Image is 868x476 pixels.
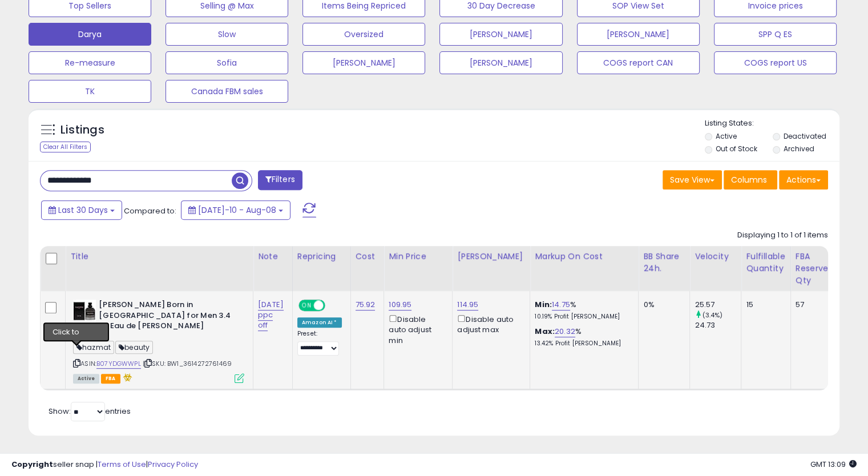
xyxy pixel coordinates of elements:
a: 14.75 [552,299,570,310]
button: COGS report CAN [577,51,700,74]
span: | SKU: BW1_3614272761469 [143,359,232,368]
strong: Copyright [11,459,53,470]
div: Disable auto adjust max [457,313,521,335]
button: Darya [29,23,151,46]
label: Archived [783,144,814,154]
div: Markup on Cost [535,251,633,263]
div: 15 [746,300,781,310]
button: [PERSON_NAME] [439,23,562,46]
button: Actions [779,170,828,189]
span: Columns [731,174,767,185]
div: FBA Reserved Qty [796,251,834,287]
button: Canada FBM sales [165,80,288,103]
span: Last 30 Days [58,204,108,216]
div: % [535,326,629,348]
b: [PERSON_NAME] Born in [GEOGRAPHIC_DATA] for Men 3.4 oz Eau de [PERSON_NAME] [99,300,237,334]
div: 24.73 [695,320,741,330]
span: Compared to: [124,205,176,216]
span: FBA [101,374,120,384]
img: 415dzHwKuTL._SL40_.jpg [73,300,96,322]
div: Amazon AI * [297,317,342,328]
span: beauty [115,341,153,354]
span: All listings currently available for purchase on Amazon [73,374,99,384]
button: Slow [165,23,288,46]
span: hazmat [73,341,114,354]
button: Oversized [302,23,425,46]
button: Sofia [165,51,288,74]
button: COGS report US [714,51,837,74]
div: Displaying 1 to 1 of 1 items [737,230,828,241]
span: 2025-09-8 13:09 GMT [810,459,857,470]
div: 57 [796,300,830,310]
h5: Listings [60,122,104,138]
div: Disable auto adjust min [389,313,443,346]
label: Active [716,131,737,141]
div: Velocity [695,251,736,263]
a: 75.92 [356,299,376,310]
p: Listing States: [705,118,839,129]
label: Out of Stock [716,144,757,154]
div: Min Price [389,251,447,263]
p: 10.19% Profit [PERSON_NAME] [535,313,629,321]
div: seller snap | | [11,459,198,470]
th: The percentage added to the cost of goods (COGS) that forms the calculator for Min & Max prices. [530,246,639,291]
div: 0% [643,300,681,310]
a: 20.32 [555,326,575,337]
i: hazardous material [120,373,132,381]
button: Filters [258,170,302,190]
div: BB Share 24h. [643,251,685,275]
button: Re-measure [29,51,151,74]
button: SPP Q ES [714,23,837,46]
button: [PERSON_NAME] [577,23,700,46]
button: [PERSON_NAME] [302,51,425,74]
button: TK [29,80,151,103]
p: 13.42% Profit [PERSON_NAME] [535,340,629,348]
label: Deactivated [783,131,826,141]
a: [DATE] ppc off [258,299,284,331]
span: OFF [324,301,342,310]
button: [PERSON_NAME] [439,51,562,74]
div: Preset: [297,330,342,356]
small: (3.4%) [703,310,723,320]
div: Cost [356,251,380,263]
a: Privacy Policy [148,459,198,470]
button: Save View [663,170,722,189]
div: [PERSON_NAME] [457,251,525,263]
span: [DATE]-10 - Aug-08 [198,204,276,216]
a: 114.95 [457,299,478,310]
div: % [535,300,629,321]
div: Clear All Filters [40,142,91,152]
div: Title [70,251,248,263]
button: Columns [724,170,777,189]
div: Note [258,251,288,263]
div: 25.57 [695,300,741,310]
span: Show: entries [49,406,131,417]
a: 109.95 [389,299,411,310]
div: Fulfillable Quantity [746,251,785,275]
button: [DATE]-10 - Aug-08 [181,200,290,220]
a: Terms of Use [98,459,146,470]
span: ON [300,301,314,310]
b: Max: [535,326,555,337]
div: ASIN: [73,300,244,382]
button: Last 30 Days [41,200,122,220]
a: B07YDGWWPL [96,359,141,369]
b: Min: [535,299,552,310]
div: Repricing [297,251,346,263]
